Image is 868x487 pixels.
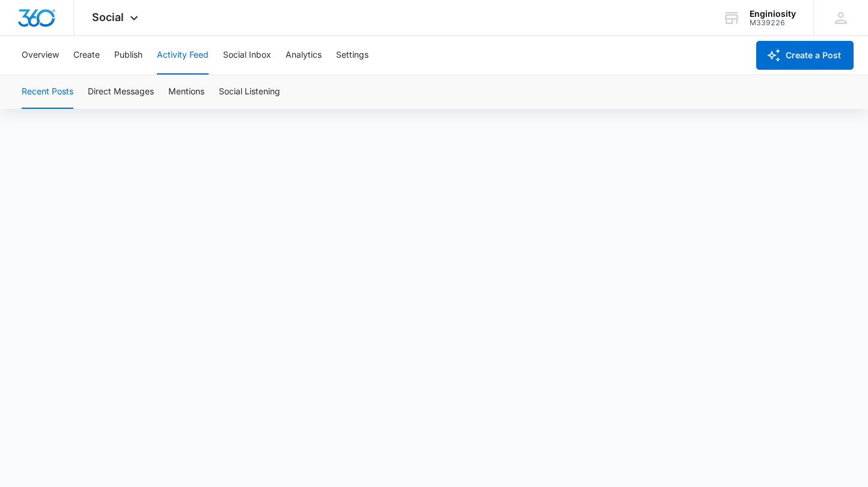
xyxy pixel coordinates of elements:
div: account id [750,19,796,27]
div: account name [750,9,796,19]
button: Publish [114,36,142,75]
button: Analytics [286,36,322,75]
button: Create a Post [756,41,854,70]
button: Create [73,36,100,75]
button: Recent Posts [22,75,73,109]
button: Mentions [168,75,204,109]
button: Social Listening [219,75,280,109]
button: Settings [336,36,368,75]
button: Overview [22,36,59,75]
button: Direct Messages [88,75,154,109]
button: Social Inbox [223,36,271,75]
span: Social [92,11,124,23]
button: Activity Feed [157,36,209,75]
